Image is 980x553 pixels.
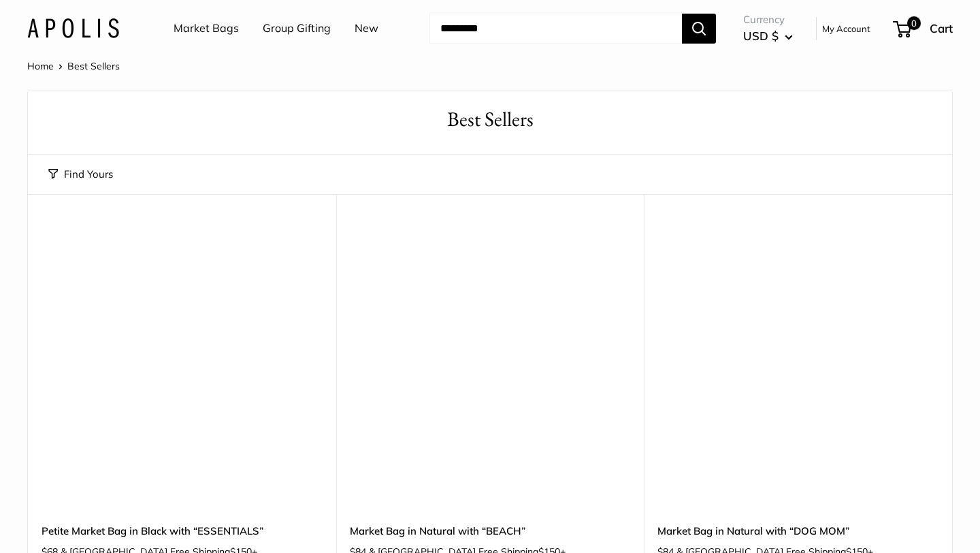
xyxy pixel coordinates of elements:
button: Find Yours [48,165,113,184]
a: Market Bag in Natural with “BEACH”Market Bag in Natural with “BEACH” [350,228,631,509]
img: Apolis [27,18,119,38]
a: New [355,18,378,39]
a: Market Bag in Natural with “BEACH” [350,523,631,539]
span: USD $ [743,29,779,43]
a: Market Bag in Natural with “DOG MOM” [657,523,938,539]
button: Search [682,14,716,44]
input: Search... [429,14,682,44]
nav: Breadcrumb [27,57,120,75]
span: Best Sellers [67,60,120,72]
a: Petite Market Bag in Black with “ESSENTIALS” [42,523,323,539]
a: Market Bag in Natural with “DOG MOM”Market Bag in Natural with “DOG MOM” [657,228,938,509]
a: 0 Cart [894,18,953,39]
span: Currency [743,10,793,29]
h1: Best Sellers [48,105,932,134]
span: 0 [907,16,921,30]
a: Market Bags [174,18,239,39]
a: Home [27,60,54,72]
button: USD $ [743,25,793,47]
a: Petite Market Bag in Black with “ESSENTIALS”Petite Market Bag in Black with “ESSENTIALS” [42,228,323,509]
a: Group Gifting [263,18,331,39]
a: My Account [822,20,870,37]
span: Cart [930,21,953,35]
